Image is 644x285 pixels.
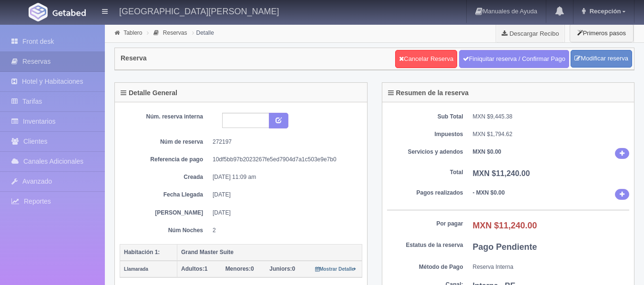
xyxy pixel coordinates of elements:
button: Primeros pasos [570,24,634,42]
img: Getabed [29,3,48,21]
dd: Reserva Interna [473,263,630,271]
h4: Resumen de la reserva [388,89,469,97]
a: Modificar reserva [571,50,632,68]
dt: Sub Total [387,113,463,121]
b: - MXN $0.00 [473,189,505,196]
dt: Impuestos [387,130,463,138]
b: Habitación 1: [124,249,160,256]
dt: Estatus de la reserva [387,241,463,249]
strong: Adultos: [181,265,204,272]
dt: Fecha Llegada [127,191,203,199]
dt: [PERSON_NAME] [127,209,203,217]
dt: Núm de reserva [127,138,203,146]
dt: Pagos realizados [387,189,463,197]
dt: Total [387,168,463,177]
th: Grand Master Suite [177,244,362,261]
span: 1 [181,265,207,272]
dd: 272197 [213,138,355,146]
a: Finiquitar reserva / Confirmar Pago [459,50,569,68]
strong: Juniors: [269,265,292,272]
a: Mostrar Detalle [315,265,357,272]
dt: Servicios y adendos [387,148,463,156]
strong: Menores: [225,265,251,272]
a: Descargar Recibo [496,24,564,43]
li: Detalle [190,28,216,37]
a: Tablero [123,29,142,36]
dt: Creada [127,173,203,181]
a: Cancelar Reserva [395,50,457,68]
b: MXN $11,240.00 [473,169,530,177]
small: Llamarada [124,266,148,272]
b: Pago Pendiente [473,242,537,252]
small: Mostrar Detalle [315,266,357,272]
span: 0 [225,265,254,272]
a: Reservas [163,29,187,36]
dd: MXN $1,794.62 [473,130,630,138]
dd: [DATE] [213,209,355,217]
h4: Detalle General [121,89,177,97]
dt: Por pagar [387,220,463,228]
dt: Núm Noches [127,226,203,235]
dd: 10df5bb97b2023267fe5ed7904d7a1c503e9e7b0 [213,156,355,164]
dd: MXN $9,445.38 [473,113,630,121]
span: 0 [269,265,295,272]
img: Getabed [52,9,86,16]
h4: [GEOGRAPHIC_DATA][PERSON_NAME] [119,5,279,17]
h4: Reserva [121,55,147,62]
b: MXN $0.00 [473,148,501,155]
dd: [DATE] 11:09 am [213,173,355,181]
b: MXN $11,240.00 [473,221,537,230]
dd: 2 [213,226,355,235]
dt: Referencia de pago [127,156,203,164]
dt: Método de Pago [387,263,463,271]
span: Recepción [587,8,621,15]
dd: [DATE] [213,191,355,199]
dt: Núm. reserva interna [127,113,203,121]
